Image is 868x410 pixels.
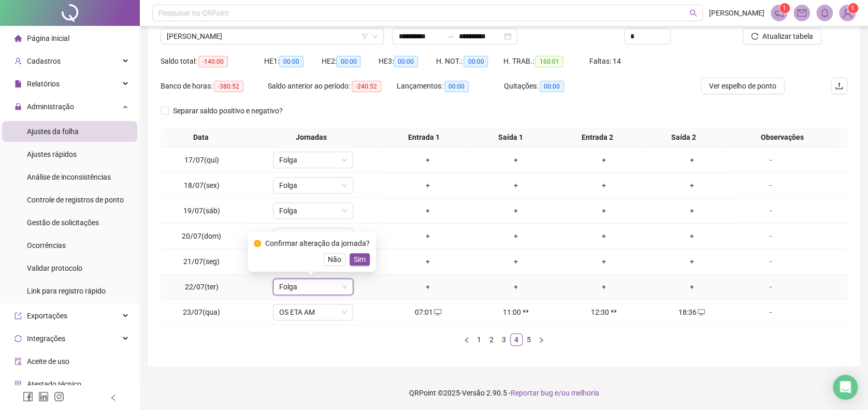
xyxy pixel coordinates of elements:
div: + [564,205,644,216]
span: Link para registro rápido [27,287,106,295]
span: Relatórios [27,80,60,88]
span: filter [361,33,368,39]
div: HE 2: [321,55,378,67]
span: Faltas: 14 [589,57,620,65]
span: mail [797,8,806,18]
button: left [460,333,473,346]
th: Entrada 2 [554,127,640,148]
span: sync [15,335,22,342]
div: + [476,256,556,267]
span: down [341,182,348,188]
div: + [388,205,468,216]
img: 63140 [840,5,855,21]
span: [PERSON_NAME] [709,7,764,19]
div: + [476,230,556,242]
div: Confirmar alteração da jornada? [265,238,370,249]
span: 20/07(dom) [182,232,221,240]
span: Ocorrências [27,241,66,250]
span: facebook [23,391,33,402]
span: notification [774,8,784,18]
div: + [564,281,644,292]
div: + [388,154,468,166]
span: Validar protocolo [27,264,82,272]
span: Atestado técnico [27,380,81,388]
div: Quitações: [504,80,590,92]
li: 5 [523,333,535,346]
div: - [740,230,801,242]
li: Página anterior [460,333,473,346]
span: down [341,208,348,214]
li: Próxima página [535,333,547,346]
span: Atualizar tabela [762,31,813,42]
span: OS ETA AM [279,304,347,320]
span: 00:00 [394,56,418,67]
div: + [564,256,644,267]
span: 00:00 [540,81,564,92]
span: Página inicial [27,34,69,42]
span: swap-right [446,32,454,40]
div: + [652,281,732,292]
button: Sim [350,253,370,266]
span: Folga [279,152,347,168]
span: down [341,284,348,290]
div: + [652,205,732,216]
span: Aceite de uso [27,357,69,365]
span: Ajustes rápidos [27,150,77,158]
div: + [652,256,732,267]
div: - [740,281,801,292]
span: Reportar bug e/ou melhoria [511,389,599,397]
span: left [464,337,470,343]
span: audit [15,358,22,365]
span: export [15,312,22,319]
span: 160:01 [535,56,563,67]
span: search [689,9,697,17]
span: 00:00 [336,56,360,67]
div: Banco de horas: [161,80,268,92]
li: 3 [498,333,510,346]
span: left [110,394,117,401]
span: file [15,80,22,87]
span: down [341,309,348,315]
span: 1 [783,5,786,12]
span: Controle de registros de ponto [27,196,124,204]
span: Observações [731,131,833,143]
th: Jornadas [241,127,381,148]
span: upload [835,82,843,90]
span: linkedin [38,391,49,402]
span: 19/07(sáb) [183,207,220,215]
div: + [476,205,556,216]
div: Lançamentos: [397,80,504,92]
div: - [740,154,801,166]
div: HE 3: [379,55,436,67]
div: + [476,281,556,292]
button: Não [324,253,345,266]
div: + [388,180,468,191]
div: + [652,154,732,166]
span: down [341,157,348,163]
div: 07:01 [388,306,468,318]
span: Gestão de solicitações [27,218,99,227]
span: Sim [354,254,366,265]
button: right [535,333,547,346]
span: desktop [697,309,705,316]
div: + [564,154,644,166]
li: 4 [510,333,523,346]
span: instagram [54,391,64,402]
li: 2 [485,333,498,346]
span: -380:52 [214,81,243,92]
span: Análise de inconsistências [27,173,111,181]
div: - [740,256,801,267]
span: -240:52 [352,81,381,92]
div: Open Intercom Messenger [833,375,858,400]
span: user-add [15,57,22,65]
th: Data [161,127,241,148]
a: 1 [473,334,485,345]
div: + [388,230,468,242]
span: Versão [462,389,485,397]
div: H. TRAB.: [503,55,589,67]
div: H. NOT.: [436,55,503,67]
span: Folga [279,228,347,244]
div: + [564,180,644,191]
span: 00:00 [279,56,303,67]
span: 00:00 [444,81,469,92]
